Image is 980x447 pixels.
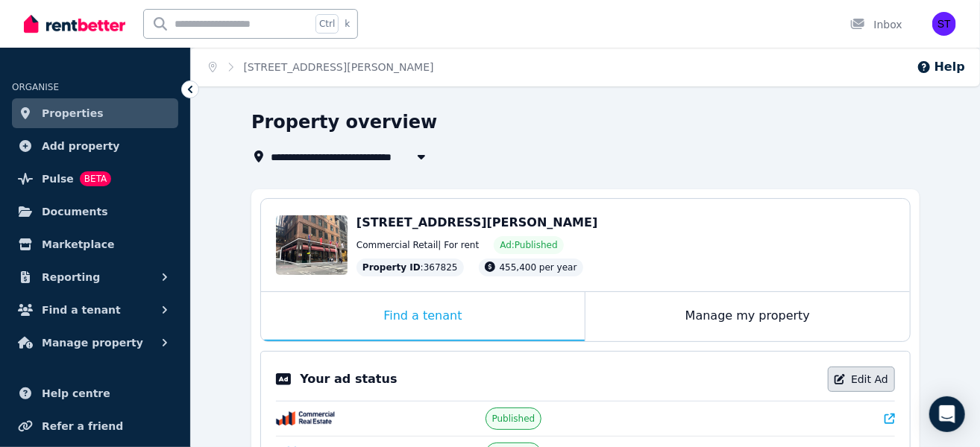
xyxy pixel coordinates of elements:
[42,268,100,286] span: Reporting
[300,370,397,388] p: Your ad status
[12,378,178,408] a: Help centre
[276,411,335,426] img: CommercialRealEstate.com.au
[492,413,535,425] span: Published
[80,171,111,186] span: BETA
[261,292,585,341] div: Find a tenant
[12,411,178,441] a: Refer a friend
[42,137,120,155] span: Add property
[362,261,421,273] span: Property ID
[828,367,895,392] a: Edit Ad
[42,417,123,435] span: Refer a friend
[315,14,339,34] span: Ctrl
[345,18,350,30] span: k
[585,292,910,341] div: Manage my property
[42,301,121,319] span: Find a tenant
[850,17,902,32] div: Inbox
[42,203,108,221] span: Documents
[42,384,110,402] span: Help centre
[191,48,452,86] nav: Breadcrumb
[500,262,577,273] span: 455,400 per year
[12,98,178,128] a: Properties
[12,328,178,358] button: Manage property
[12,197,178,226] a: Documents
[42,235,114,253] span: Marketplace
[12,131,178,161] a: Add property
[929,396,965,432] div: Open Intercom Messenger
[42,334,143,352] span: Manage property
[12,229,178,259] a: Marketplace
[356,215,597,229] span: [STREET_ADDRESS][PERSON_NAME]
[12,82,59,92] span: ORGANISE
[24,13,125,35] img: RentBetter
[356,239,479,251] span: Commercial Retail | For rent
[42,170,74,188] span: Pulse
[917,58,965,76] button: Help
[42,104,104,122] span: Properties
[500,239,557,251] span: Ad: Published
[932,12,956,36] img: Stamford Land Leasing Team
[12,164,178,194] a: PulseBETA
[12,295,178,325] button: Find a tenant
[251,110,437,134] h1: Property overview
[356,259,464,276] div: : 367825
[12,262,178,292] button: Reporting
[244,61,434,73] a: [STREET_ADDRESS][PERSON_NAME]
